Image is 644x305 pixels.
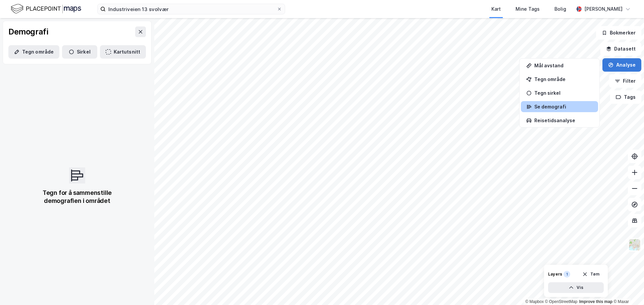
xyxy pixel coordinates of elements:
[602,58,641,72] button: Analyse
[596,26,641,40] button: Bokmerker
[628,238,641,251] img: Z
[534,63,593,68] div: Mål avstand
[610,90,641,104] button: Tags
[8,26,48,37] div: Demografi
[554,5,566,13] div: Bolig
[610,273,644,305] div: Kontrollprogram for chat
[548,272,562,277] div: Layers
[584,5,623,13] div: [PERSON_NAME]
[516,5,540,13] div: Mine Tags
[578,269,604,280] button: Tøm
[534,104,593,109] div: Se demografi
[100,45,146,59] button: Kartutsnitt
[62,45,97,59] button: Sirkel
[534,118,593,123] div: Reisetidsanalyse
[34,189,120,205] div: Tegn for å sammenstille demografien i området
[610,273,644,305] iframe: Chat Widget
[579,299,612,304] a: Improve this map
[545,299,578,304] a: OpenStreetMap
[609,74,641,88] button: Filter
[11,3,81,15] img: logo.f888ab2527a4732fd821a326f86c7f29.svg
[548,282,604,293] button: Vis
[563,271,570,278] div: 1
[8,45,59,59] button: Tegn område
[525,299,544,304] a: Mapbox
[534,90,593,96] div: Tegn sirkel
[491,5,501,13] div: Kart
[600,42,641,56] button: Datasett
[534,76,593,82] div: Tegn område
[106,4,277,14] input: Søk på adresse, matrikkel, gårdeiere, leietakere eller personer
